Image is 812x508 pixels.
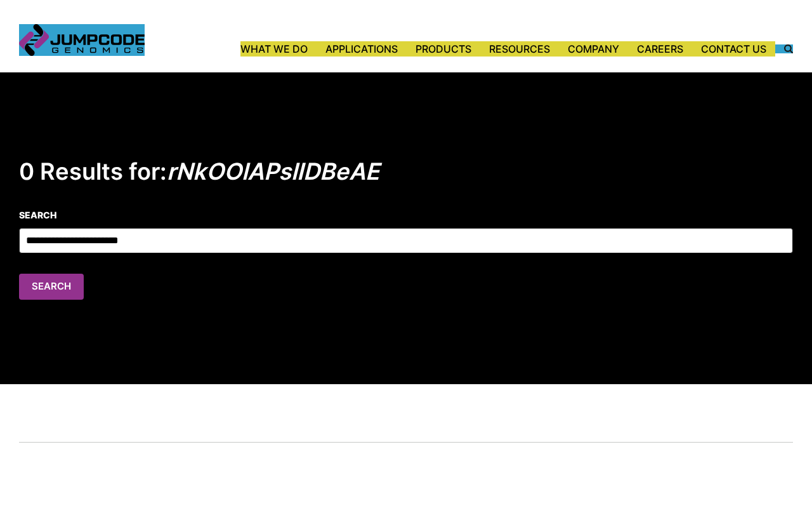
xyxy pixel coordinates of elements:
[559,41,628,57] a: Company
[240,41,317,57] a: What We Do
[480,41,559,57] a: Resources
[19,157,793,186] h2: 0 Results for:
[692,41,775,57] a: Contact Us
[19,274,84,300] button: Search
[317,41,407,57] a: Applications
[775,44,793,53] label: Search the site.
[145,41,775,57] nav: Primary Navigation
[19,208,793,222] label: Search
[167,157,379,185] em: rNkOOlAPslIDBeAE
[407,41,480,57] a: Products
[628,41,692,57] a: Careers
